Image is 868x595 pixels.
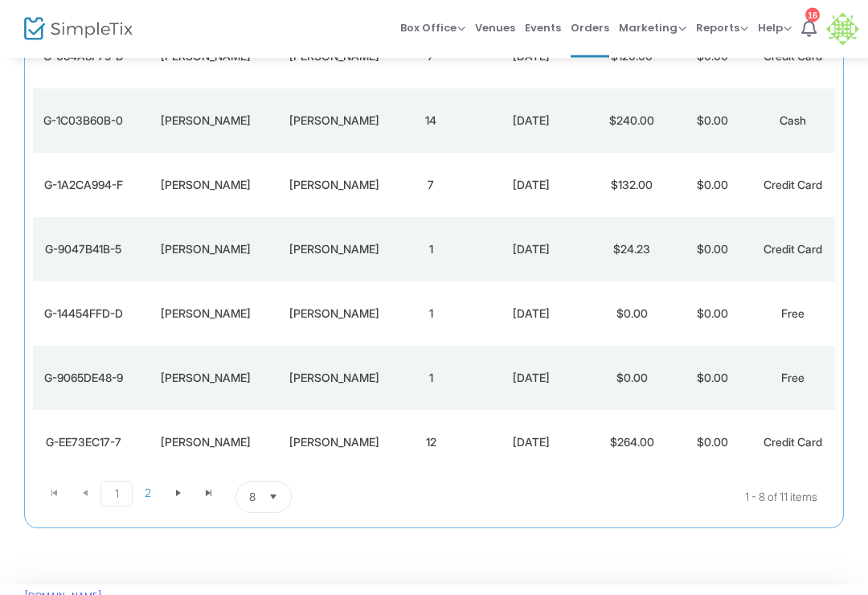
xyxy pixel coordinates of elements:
div: SHARON [137,435,274,451]
td: $132.00 [592,154,672,218]
div: G-1A2CA994-F [37,178,129,194]
span: Page 2 [133,482,163,506]
td: 12 [391,411,471,475]
div: 8/29/2024 [475,306,588,322]
span: Page 1 [100,482,133,507]
span: Go to the next page [163,482,194,506]
div: G-14454FFD-D [37,306,129,322]
td: 14 [391,89,471,154]
span: Help [758,20,792,35]
button: Select [262,482,285,513]
span: Marketing [619,20,686,35]
div: Jennifer Hurd [137,306,274,322]
div: Peterson [282,371,387,387]
div: G-9065DE48-9 [37,371,129,387]
div: 11/7/2024 [475,178,588,194]
td: $0.00 [672,218,752,282]
div: PETERSON [282,113,387,129]
span: Credit Card [764,243,822,256]
span: Cash [780,114,806,128]
span: Credit Card [764,436,822,449]
span: Free [781,371,805,385]
div: 8/29/2024 [475,371,588,387]
div: Peterson [282,242,387,258]
td: $0.00 [672,411,752,475]
span: Venues [475,7,515,48]
span: Credit Card [764,178,822,192]
span: Go to the last page [194,482,224,506]
td: $0.00 [672,347,752,411]
span: Free [781,307,805,321]
td: $24.23 [592,218,672,282]
td: 7 [391,154,471,218]
div: PETERSON [282,435,387,451]
td: 1 [391,347,471,411]
span: Events [525,7,561,48]
div: Chris [137,242,274,258]
div: 9/27/2024 [475,242,588,258]
div: G-1C03B60B-0 [37,113,129,129]
div: 7/10/2024 [475,435,588,451]
td: $0.00 [672,154,752,218]
span: Reports [696,20,748,35]
span: Go to the last page [203,487,215,500]
div: G-9047B41B-5 [37,242,129,258]
td: $0.00 [672,282,752,347]
td: $0.00 [592,282,672,347]
div: 7/8/2025 [475,113,588,129]
div: Peterson [282,306,387,322]
span: 8 [249,490,256,506]
span: Box Office [400,20,465,35]
span: Go to the next page [172,487,185,500]
td: $0.00 [672,89,752,154]
td: 1 [391,282,471,347]
div: Michael [137,371,274,387]
span: Orders [571,7,609,48]
td: $240.00 [592,89,672,154]
div: SHARON [137,113,274,129]
div: 16 [805,8,820,23]
div: PETERSON [282,178,387,194]
div: HERBERT [137,178,274,194]
td: $264.00 [592,411,672,475]
kendo-pager-info: 1 - 8 of 11 items [452,482,817,514]
div: G-EE73EC17-7 [37,435,129,451]
td: 1 [391,218,471,282]
td: $0.00 [592,347,672,411]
